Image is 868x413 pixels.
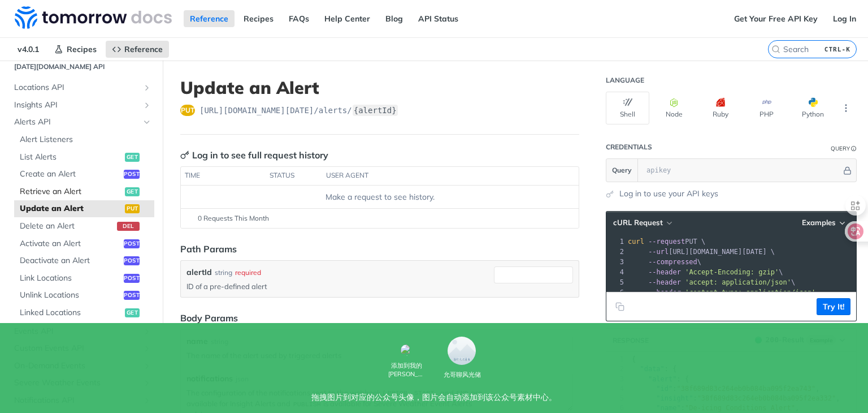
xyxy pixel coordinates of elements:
button: Copy to clipboard [612,298,628,315]
th: time [181,167,266,185]
span: Alert Listeners [20,134,151,145]
th: status [266,167,322,185]
span: --header [648,278,681,286]
div: Credentials [606,143,652,152]
span: cURL Request [613,218,663,227]
img: Tomorrow.io Weather API Docs [15,6,172,29]
input: apikey [641,159,841,182]
div: 1 [606,236,626,247]
label: alertId [186,266,212,278]
span: Insights API [14,100,140,111]
span: Unlink Locations [20,290,121,301]
span: --header [648,268,681,276]
a: Log In [827,10,862,27]
a: Recipes [237,10,280,27]
span: List Alerts [20,152,122,163]
div: string [215,268,232,278]
div: Language [606,76,644,85]
span: Update an Alert [20,203,122,214]
span: \ [628,268,783,276]
h2: [DATE][DOMAIN_NAME] API [8,62,154,72]
kbd: CTRL-K [822,44,853,55]
span: [URL][DOMAIN_NAME][DATE] \ [628,248,775,256]
span: put [125,204,140,213]
div: required [235,268,261,278]
span: --header [648,289,681,296]
span: del [117,222,140,231]
a: Retrieve an Alertget [14,183,154,200]
a: Blog [379,10,409,27]
span: Query [612,165,632,175]
a: Alert Listeners [14,131,154,148]
button: Python [791,92,835,124]
div: 3 [606,257,626,267]
span: v4.0.1 [11,41,45,58]
div: Log in to see full request history [180,148,328,162]
a: Link Locationspost [14,270,154,287]
div: Body Params [180,311,238,325]
a: Linked Locationsget [14,304,154,321]
span: Examples [802,218,836,227]
button: Show subpages for Insights API [142,101,151,110]
span: post [124,256,140,265]
span: Recipes [67,44,97,54]
span: --request [648,238,685,246]
svg: More ellipsis [841,103,851,113]
button: Hide [841,165,853,176]
div: Make a request to see history. [185,191,574,203]
span: 'accept: application/json' [685,278,791,286]
span: curl [628,238,644,246]
span: Alerts API [14,117,140,128]
span: Reference [124,44,163,54]
a: FAQs [283,10,315,27]
div: 6 [606,287,626,298]
a: Locations APIShow subpages for Locations API [8,79,154,96]
div: QueryInformation [831,144,857,153]
button: Show subpages for Locations API [142,83,151,92]
a: Reference [106,41,169,58]
span: post [124,170,140,179]
div: Path Params [180,242,237,256]
a: Help Center [318,10,376,27]
span: post [124,291,140,300]
div: 2 [606,247,626,257]
a: Reference [184,10,235,27]
a: Insights APIShow subpages for Insights API [8,97,154,114]
span: put [180,105,195,116]
button: Shell [606,92,649,124]
span: \ [628,258,701,266]
a: Delete an Alertdel [14,218,154,235]
span: 'Accept-Encoding: gzip' [685,268,779,276]
a: Deactivate an Alertpost [14,252,154,269]
span: Locations API [14,82,140,93]
span: 'content-type: application/json' [685,289,815,296]
span: Retrieve an Alert [20,186,122,197]
span: get [125,308,140,317]
span: --compressed [648,258,697,266]
span: 0 Requests This Month [198,213,269,223]
span: https://api.tomorrow.io/v4/alerts/{alertId} [199,105,398,116]
span: Linked Locations [20,307,122,319]
button: Hide subpages for Alerts API [142,118,151,127]
p: ID of a pre-defined alert [186,281,489,291]
a: Create an Alertpost [14,166,154,183]
a: Get Your Free API Key [728,10,824,27]
div: 5 [606,277,626,287]
button: cURL Request [609,217,675,229]
button: Node [652,92,696,124]
span: get [125,187,140,196]
button: Ruby [698,92,742,124]
span: --url [648,248,669,256]
svg: Key [180,150,189,160]
i: Information [851,146,857,152]
span: Activate an Alert [20,238,121,249]
label: {alertId} [353,105,398,116]
svg: Search [771,45,780,54]
a: Log in to use your API keys [619,188,718,200]
div: 4 [606,267,626,277]
span: Create an Alert [20,169,121,180]
a: Update an Alertput [14,200,154,217]
a: Activate an Alertpost [14,235,154,252]
span: Deactivate an Alert [20,255,121,266]
button: Query [606,159,638,182]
